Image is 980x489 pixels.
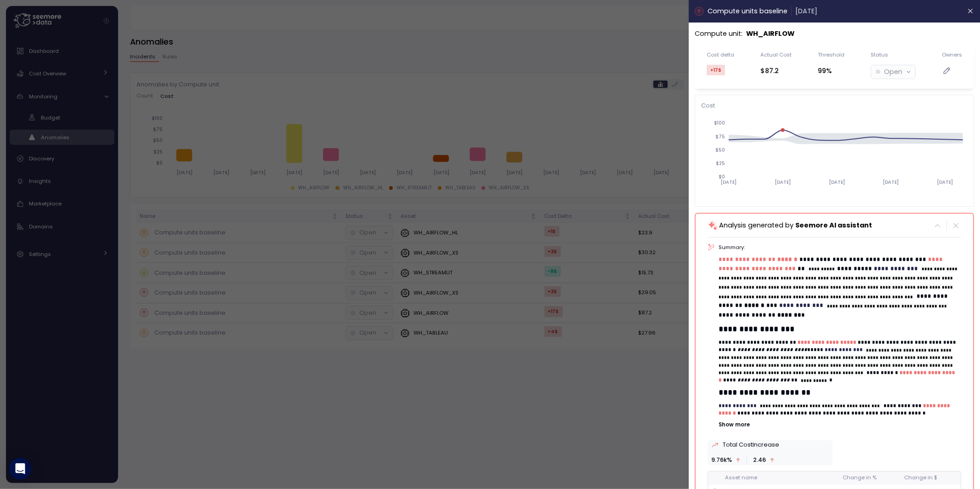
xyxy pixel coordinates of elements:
p: 2.46 [753,455,766,465]
div: Owners [942,51,962,58]
div: Cost delta [707,51,734,58]
p: Compute unit : [695,28,742,39]
div: Status [871,51,888,58]
div: $87.2 [760,66,792,76]
tspan: $75 [715,134,725,140]
button: Show more [719,421,961,428]
p: Cost [701,101,968,110]
div: 99% [818,66,844,76]
tspan: [DATE] [883,179,899,185]
tspan: $100 [714,120,725,126]
tspan: [DATE] [775,179,791,185]
div: Threshold [818,51,844,58]
p: Compute units baseline [708,6,787,17]
tspan: [DATE] [829,179,845,185]
div: Open Intercom Messenger [9,458,31,480]
div: Change in % [843,474,897,482]
p: Open [884,67,902,77]
p: 9.76k % [711,455,732,465]
span: Seemore AI assistant [795,221,872,230]
tspan: $25 [716,161,725,167]
p: [DATE] [795,6,817,17]
tspan: [DATE] [937,179,953,185]
tspan: $0 [719,174,725,180]
button: Open [871,65,915,79]
p: Summary: [719,244,961,251]
div: Actual Cost [760,51,792,58]
div: Change in $ [904,474,957,482]
tspan: [DATE] [721,179,737,185]
p: Analysis generated by [719,220,872,231]
tspan: $50 [715,147,725,153]
p: Total Cost Increase [723,440,779,449]
div: +17 $ [707,65,725,76]
div: Asset name [725,474,835,482]
p: WH_AIRFLOW [746,28,794,39]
